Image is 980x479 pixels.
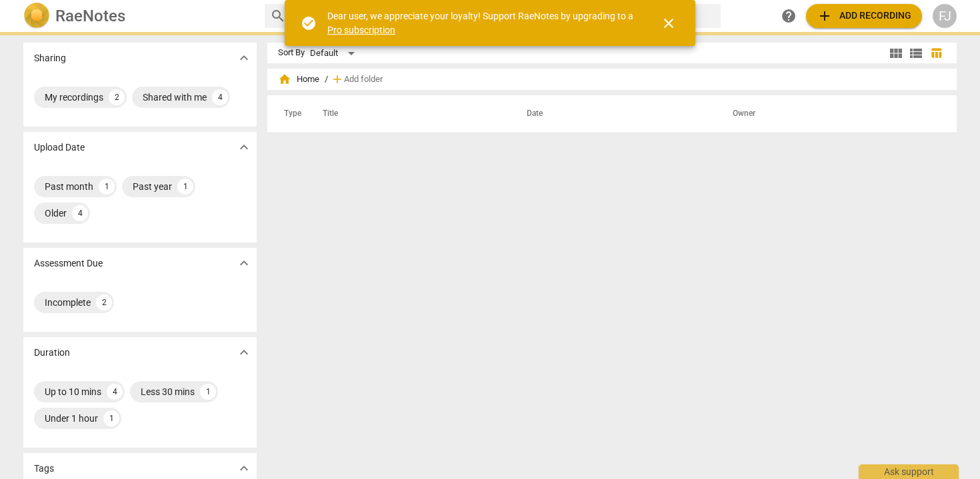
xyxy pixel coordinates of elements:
[45,91,103,104] div: My recordings
[99,179,115,195] div: 1
[310,43,359,64] div: Default
[34,462,54,476] p: Tags
[817,8,911,24] span: Add recording
[23,3,254,29] a: LogoRaeNotes
[781,8,797,24] span: help
[234,458,254,478] button: Show more
[177,179,193,195] div: 1
[34,51,66,65] p: Sharing
[926,43,946,63] button: Table view
[236,460,252,476] span: expand_more
[327,25,395,35] a: Pro subscription
[107,384,123,400] div: 4
[72,205,88,221] div: 4
[103,410,119,426] div: 1
[331,73,344,86] span: add
[278,48,305,58] div: Sort By
[96,294,112,310] div: 2
[236,255,252,271] span: expand_more
[234,253,254,273] button: Show more
[236,139,252,155] span: expand_more
[661,15,677,31] span: close
[45,207,67,220] div: Older
[908,45,924,61] span: view_list
[133,180,172,193] div: Past year
[273,95,307,133] th: Type
[888,45,904,61] span: view_module
[307,95,511,133] th: Title
[859,464,959,479] div: Ask support
[653,7,685,39] button: Close
[45,180,93,193] div: Past month
[325,75,328,85] span: /
[23,3,50,29] img: Logo
[34,346,70,360] p: Duration
[270,8,286,24] span: search
[109,89,125,105] div: 2
[817,8,833,24] span: add
[55,7,125,25] h2: RaeNotes
[717,95,943,133] th: Owner
[34,141,85,155] p: Upload Date
[34,256,103,270] p: Assessment Due
[933,4,957,28] button: FJ
[344,75,383,85] span: Add folder
[278,73,291,86] span: home
[45,412,98,425] div: Under 1 hour
[234,342,254,362] button: Show more
[212,89,228,105] div: 4
[141,385,195,398] div: Less 30 mins
[45,385,101,398] div: Up to 10 mins
[234,48,254,68] button: Show more
[511,95,717,133] th: Date
[886,43,906,63] button: Tile view
[200,384,216,400] div: 1
[301,15,317,31] span: check_circle
[45,296,91,309] div: Incomplete
[234,137,254,157] button: Show more
[236,50,252,66] span: expand_more
[278,73,319,86] span: Home
[777,4,801,28] a: Help
[930,47,943,59] span: table_chart
[327,9,637,37] div: Dear user, we appreciate your loyalty! Support RaeNotes by upgrading to a
[906,43,926,63] button: List view
[806,4,922,28] button: Upload
[236,344,252,360] span: expand_more
[143,91,207,104] div: Shared with me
